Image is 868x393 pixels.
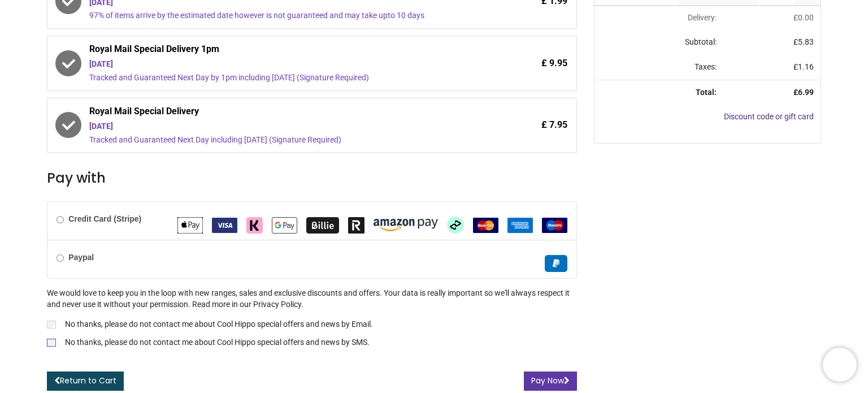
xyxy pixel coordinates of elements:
input: Credit Card (Stripe) [57,216,64,223]
strong: Total: [696,88,717,97]
span: 1.16 [798,62,814,71]
span: Revolut Pay [348,220,364,229]
div: We would love to keep you in the loop with new ranges, sales and exclusive discounts and offers. ... [47,288,577,350]
td: Subtotal: [594,30,724,55]
p: No thanks, please do not contact me about Cool Hippo special offers and news by SMS. [65,337,370,348]
span: 0.00 [798,13,814,22]
p: No thanks, please do not contact me about Cool Hippo special offers and news by Email. [65,319,373,330]
img: MasterCard [473,218,498,233]
img: Klarna [246,217,263,234]
a: Return to Cart [47,372,124,391]
img: VISA [212,218,237,233]
span: £ [793,13,814,22]
button: Pay Now [524,372,577,391]
span: Maestro [542,220,567,229]
input: No thanks, please do not contact me about Cool Hippo special offers and news by SMS. [47,339,56,347]
input: Paypal [57,254,64,262]
a: Discount code or gift card [724,112,814,121]
img: Revolut Pay [348,217,364,234]
iframe: Brevo live chat [823,348,857,382]
span: Paypal [545,258,567,267]
td: Taxes: [594,55,724,80]
img: Google Pay [272,217,297,234]
input: No thanks, please do not contact me about Cool Hippo special offers and news by Email. [47,321,56,329]
span: Google Pay [272,220,297,229]
div: [DATE] [89,121,472,132]
span: Billie [306,220,339,229]
img: Paypal [545,255,567,272]
td: Delivery will be updated after choosing a new delivery method [594,6,724,31]
span: £ 9.95 [541,57,567,70]
img: American Express [507,218,533,233]
div: Tracked and Guaranteed Next Day by 1pm including [DATE] (Signature Required) [89,72,472,84]
b: Paypal [68,253,94,262]
span: £ [793,37,814,46]
img: Afterpay Clearpay [447,217,464,234]
img: Amazon Pay [374,219,438,231]
div: [DATE] [89,59,472,70]
span: MasterCard [473,220,498,229]
span: VISA [212,220,237,229]
span: £ [793,62,814,71]
span: Amazon Pay [374,220,438,229]
span: Afterpay Clearpay [447,220,464,229]
span: Royal Mail Special Delivery 1pm [89,43,472,59]
span: Klarna [246,220,263,229]
div: Tracked and Guaranteed Next Day including [DATE] (Signature Required) [89,135,472,146]
img: Apple Pay [177,217,203,234]
h3: Pay with [47,169,577,188]
span: 6.99 [798,88,814,97]
div: 97% of items arrive by the estimated date however is not guaranteed and may take upto 10 days [89,10,472,21]
span: Apple Pay [177,220,203,229]
span: American Express [507,220,533,229]
span: Royal Mail Special Delivery [89,105,472,121]
span: £ 7.95 [541,119,567,131]
img: Maestro [542,218,567,233]
img: Billie [306,217,339,234]
strong: £ [793,88,814,97]
b: Credit Card (Stripe) [68,214,141,223]
span: 5.83 [798,37,814,46]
